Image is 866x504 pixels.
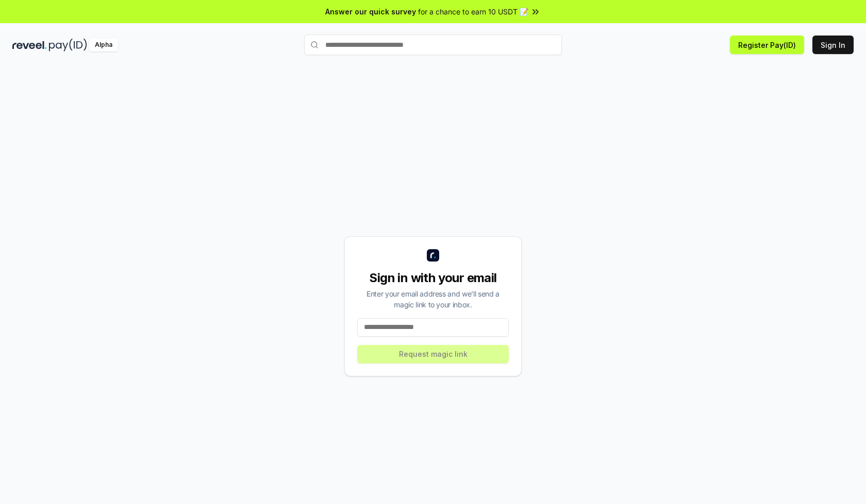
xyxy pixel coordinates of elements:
div: Enter your email address and we’ll send a magic link to your inbox. [357,288,509,310]
button: Sign In [812,36,854,54]
img: logo_small [427,249,439,262]
span: for a chance to earn 10 USDT 📝 [418,6,528,17]
span: Answer our quick survey [325,6,416,17]
img: pay_id [49,39,87,51]
img: reveel_dark [12,39,47,51]
div: Sign in with your email [357,270,509,286]
button: Register Pay(ID) [730,36,804,54]
div: Alpha [89,39,118,51]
